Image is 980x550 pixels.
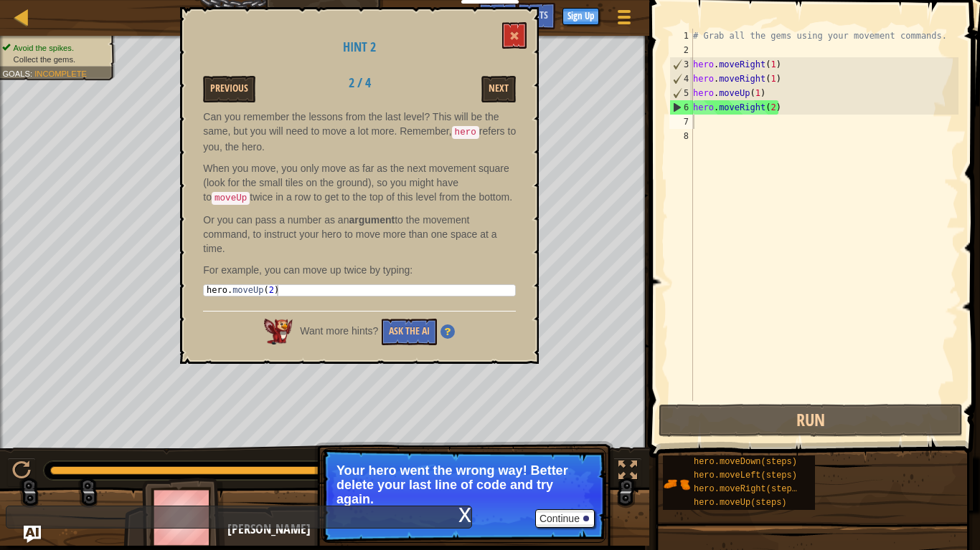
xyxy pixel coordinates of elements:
[669,29,693,43] div: 1
[670,100,693,115] div: 6
[14,54,76,64] span: Collect the gems.
[458,506,471,521] div: x
[203,263,516,277] p: For example, you can move up twice by typing:
[300,325,378,337] span: Want more hints?
[670,72,693,86] div: 4
[663,471,690,498] img: portrait.png
[669,43,693,57] div: 2
[440,324,455,339] img: Hint
[24,526,41,543] button: Ask AI
[669,129,693,143] div: 8
[606,3,642,37] button: Show game menu
[694,484,802,494] span: hero.moveRight(steps)
[212,192,250,205] code: moveUp
[343,38,376,56] span: Hint 2
[382,319,437,345] button: Ask the AI
[694,457,797,467] span: hero.moveDown(steps)
[524,8,548,21] span: Hints
[14,43,74,52] span: Avoid the spikes.
[670,57,693,72] div: 3
[2,42,107,54] li: Avoid the spikes.
[7,458,36,487] button: Ctrl + P: Play
[203,161,516,206] p: When you move, you only move as far as the next movement square (look for the small tiles on the ...
[694,498,787,508] span: hero.moveUp(steps)
[34,69,87,78] span: Incomplete
[30,69,34,78] span: :
[535,509,595,528] button: Continue
[669,115,693,129] div: 7
[227,520,511,539] div: [PERSON_NAME]
[481,76,516,102] button: Next
[452,126,479,139] code: hero
[694,471,797,481] span: hero.moveLeft(steps)
[2,69,30,78] span: Goals
[562,8,599,25] button: Sign Up
[264,319,293,344] img: AI
[659,404,963,437] button: Run
[203,213,516,256] p: Or you can pass a number as an to the movement command, to instruct your hero to move more than o...
[203,110,516,154] p: Can you remember the lessons from the last level? This will be the same, but you will need to mov...
[336,463,591,506] p: Your hero went the wrong way! Better delete your last line of code and try again.
[315,76,405,90] h2: 2 / 4
[203,76,255,102] button: Previous
[613,458,642,487] button: Toggle fullscreen
[670,86,693,100] div: 5
[2,54,107,65] li: Collect the gems.
[349,214,395,226] strong: argument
